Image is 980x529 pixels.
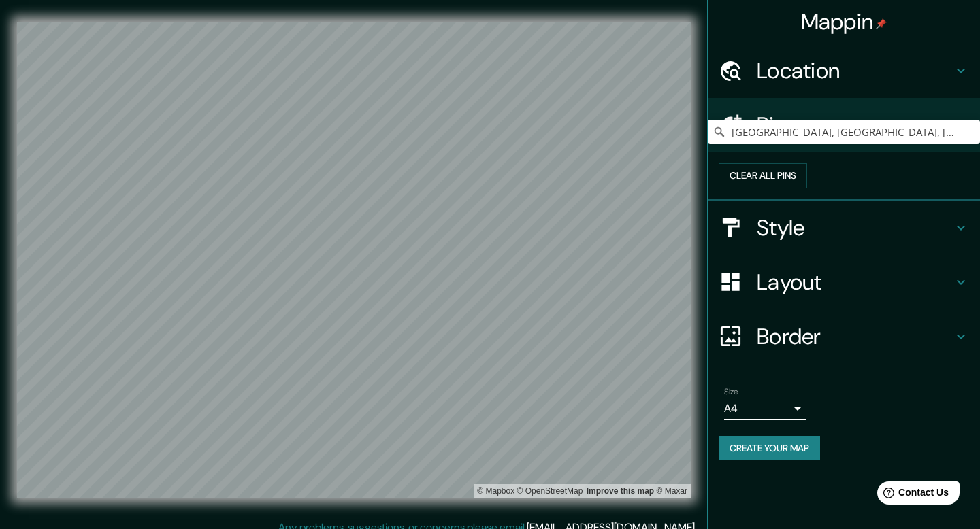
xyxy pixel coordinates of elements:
[517,486,583,496] a: OpenStreetMap
[477,486,514,496] a: Mapbox
[587,486,654,496] a: Map feedback
[757,323,953,350] h4: Border
[656,486,687,496] a: Maxar
[757,112,953,139] h4: Pins
[859,476,965,514] iframe: Help widget launcher
[876,18,887,29] img: pin-icon.png
[708,201,980,255] div: Style
[708,309,980,364] div: Border
[17,22,691,498] canvas: Map
[757,57,953,84] h4: Location
[757,269,953,296] h4: Layout
[724,386,738,397] label: Size
[719,163,807,188] button: Clear all pins
[708,98,980,152] div: Pins
[801,8,887,35] h4: Mappin
[708,120,980,144] input: Pick your city or area
[719,436,820,461] button: Create your map
[757,214,953,241] h4: Style
[708,255,980,309] div: Layout
[708,44,980,98] div: Location
[724,398,806,420] div: A4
